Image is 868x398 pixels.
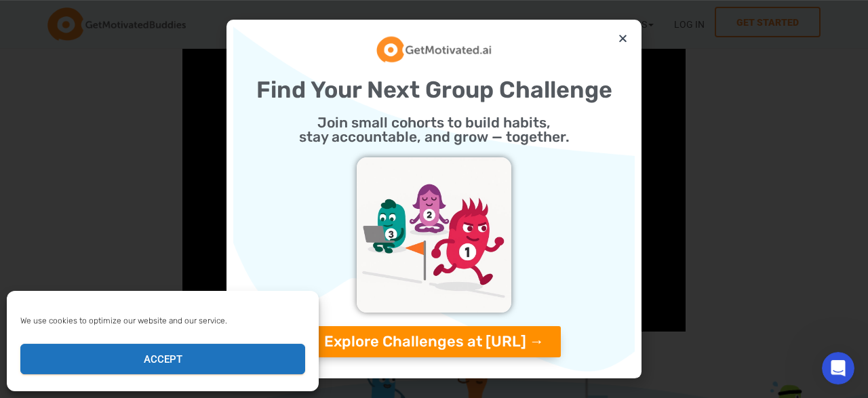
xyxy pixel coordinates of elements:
a: Explore Challenges at [URL] → [308,326,561,357]
h2: Join small cohorts to build habits, stay accountable, and grow — together. [240,115,628,144]
img: challenges_getmotivatedAI [357,157,512,313]
h2: Find Your Next Group Challenge [240,79,628,102]
img: GetMotivatedAI Logo [376,34,492,64]
iframe: Intercom live chat [822,352,854,384]
a: Close [618,33,628,43]
span: Explore Challenges at [URL] → [324,334,545,349]
div: We use cookies to optimize our website and our service. [20,315,304,327]
button: Accept [20,344,305,374]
